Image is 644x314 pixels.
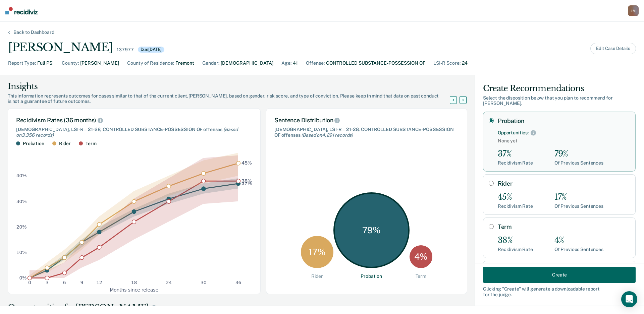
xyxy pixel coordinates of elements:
div: Full PSI [37,60,54,67]
text: 38% [241,178,252,184]
div: 79% [554,149,603,159]
div: Of Previous Sentences [554,160,603,166]
g: text [241,161,252,186]
div: 4% [554,236,603,245]
div: 38% [498,236,533,245]
div: Offense : [306,60,325,67]
div: Clicking " Create " will generate a downloadable report for the judge. [483,286,636,298]
g: x-axis tick label [28,280,241,286]
div: Probation [361,273,382,279]
text: 36 [235,280,241,286]
div: [DEMOGRAPHIC_DATA], LSI-R = 21-28, CONTROLLED SUBSTANCE-POSSESSION OF offenses [274,127,459,138]
text: 12 [96,280,102,286]
div: Report Type : [8,60,36,67]
div: This information represents outcomes for cases similar to that of the current client, [PERSON_NAM... [8,93,458,105]
div: Recidivism Rate [498,160,533,166]
div: Recidivism Rates (36 months) [16,117,252,124]
span: None yet [498,138,630,144]
text: 24 [166,280,172,286]
div: Gender : [202,60,219,67]
div: 24 [462,60,468,67]
text: 18 [131,280,137,286]
label: Term [498,223,630,231]
button: JM [628,5,639,16]
div: J M [628,5,639,16]
span: (Based on 3,356 records ) [16,127,238,138]
text: 37% [241,181,252,186]
text: 30% [16,199,27,204]
text: 40% [16,173,27,179]
div: County of Residence : [127,60,174,67]
div: Insights [8,81,458,92]
span: (Based on 4,291 records ) [301,132,353,138]
div: 37% [498,149,533,159]
div: Rider [311,273,323,279]
label: Probation [498,117,630,125]
div: Sentence Distribution [274,117,459,124]
div: 4 % [410,245,432,268]
div: Term [416,273,426,279]
g: dot [28,161,240,280]
div: Recidivism Rate [498,203,533,209]
button: Edit Case Details [590,43,636,54]
text: Months since release [110,287,158,293]
div: LSI-R Score : [433,60,461,67]
div: Probation [23,141,44,146]
div: [DEMOGRAPHIC_DATA], LSI-R = 21-28, CONTROLLED SUBSTANCE-POSSESSION OF offenses [16,127,252,138]
div: Fremont [175,60,194,67]
g: y-axis tick label [16,173,27,280]
div: Age : [281,60,291,67]
div: Of Previous Sentences [554,203,603,209]
label: Rider [498,180,630,187]
div: [PERSON_NAME] [8,41,113,54]
div: 41 [293,60,298,67]
div: County : [62,60,79,67]
text: 20% [16,224,27,230]
text: 0 [28,280,31,286]
div: 17 % [301,236,333,268]
div: 79 % [333,192,410,268]
g: x-axis label [110,287,158,293]
div: Recidivism Rate [498,247,533,252]
div: CONTROLLED SUBSTANCE-POSSESSION OF [326,60,425,67]
div: Create Recommendations [483,83,636,94]
text: 0% [19,275,27,280]
text: 10% [16,250,27,255]
text: 9 [80,280,84,286]
div: [PERSON_NAME] [80,60,119,67]
div: Of Previous Sentences [554,247,603,252]
div: 137977 [117,47,133,53]
text: 30 [201,280,207,286]
button: Create [483,267,636,283]
div: Open Intercom Messenger [621,291,637,307]
div: Term [86,141,96,146]
div: Due [DATE] [138,47,165,53]
g: area [30,153,238,278]
div: Rider [59,141,71,146]
text: 45% [241,161,252,166]
div: Select the disposition below that you plan to recommend for [PERSON_NAME] . [483,95,636,107]
text: 3 [46,280,49,286]
div: Opportunities: [498,130,529,136]
div: [DEMOGRAPHIC_DATA] [221,60,273,67]
div: Back to Dashboard [5,29,62,35]
div: 17% [554,192,603,202]
img: Recidiviz [5,7,38,14]
text: 6 [63,280,66,286]
div: 45% [498,192,533,202]
div: Opportunities for [PERSON_NAME] [8,302,467,313]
